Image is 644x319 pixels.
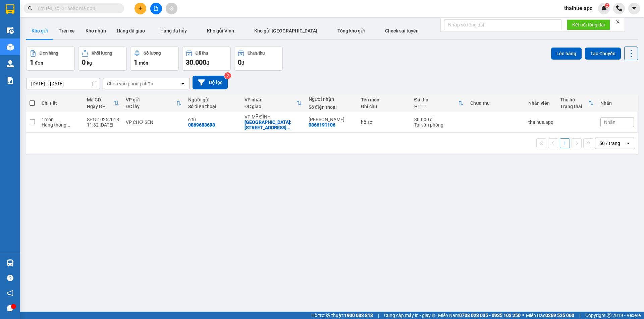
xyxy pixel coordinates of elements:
div: HTTT [414,104,459,109]
span: | [378,312,379,319]
span: search [28,6,33,11]
span: đ [206,60,209,66]
div: Ngày ĐH [87,104,114,109]
button: Trên xe [53,23,80,39]
button: plus [135,3,146,14]
div: Số điện thoại [188,104,238,109]
span: Cung cấp máy in - giấy in: [384,312,436,319]
div: Nhãn [600,100,634,106]
button: Kết nối tổng đài [567,19,610,30]
span: thaihue.apq [559,4,598,12]
span: Hàng đã hủy [160,28,187,33]
sup: 2 [224,72,231,79]
div: Ghi chú [361,104,407,109]
span: caret-down [631,5,637,11]
span: Check sai tuyến [385,28,419,33]
span: copyright [607,313,611,318]
span: Kho gửi Vinh [207,28,234,33]
th: Toggle SortBy [411,94,467,112]
span: 0 [82,58,86,66]
svg: open [180,81,185,86]
svg: open [626,141,631,146]
button: Kho gửi [26,23,53,39]
button: aim [166,3,177,14]
img: solution-icon [7,77,14,84]
div: Tại văn phòng [414,122,464,128]
strong: 1900 633 818 [344,313,373,318]
div: quỳnh anh [309,117,354,122]
span: ... [286,125,290,130]
button: Đơn hàng1đơn [26,47,75,71]
div: Mã GD [87,97,114,102]
sup: 2 [605,3,609,8]
span: Kho gửi [GEOGRAPHIC_DATA] [254,28,317,33]
button: Bộ lọc [193,76,228,89]
span: question-circle [7,275,13,281]
span: file-add [154,6,158,11]
div: ĐC giao [245,104,297,109]
div: Trạng thái [560,104,588,109]
div: Đơn hàng [40,51,58,56]
div: SE1510252018 [87,117,119,122]
div: thaihue.apq [528,119,553,125]
div: hồ sơ [361,119,407,125]
div: VP gửi [126,97,176,102]
button: Số lượng1món [130,47,179,71]
strong: 0708 023 035 - 0935 103 250 [459,313,521,318]
div: 1 món [42,117,80,122]
span: close [615,19,620,24]
div: Thu hộ [560,97,588,102]
button: Lên hàng [551,48,582,60]
img: icon-new-feature [601,5,607,11]
th: Toggle SortBy [241,94,305,112]
span: | [579,312,580,319]
div: 0866191106 [309,122,335,128]
span: aim [169,6,174,11]
div: Chi tiết [42,100,80,106]
span: kg [87,60,92,66]
button: caret-down [628,3,640,14]
span: Hỗ trợ kỹ thuật: [311,312,373,319]
img: warehouse-icon [7,27,14,34]
img: phone-icon [616,5,622,11]
button: Chưa thu0đ [234,47,283,71]
div: Giao: số 167 phố doãn kế thiện,phường phú diễn,hà nội [245,119,302,130]
span: ⚪️ [522,314,524,317]
div: c tú [188,117,238,122]
span: plus [138,6,143,11]
span: 1 [30,58,34,66]
div: Nhân viên [528,100,553,106]
div: Người gửi [188,97,238,102]
th: Toggle SortBy [84,94,122,112]
input: Tìm tên, số ĐT hoặc mã đơn [37,5,116,12]
strong: 0369 525 060 [545,313,574,318]
span: notification [7,290,13,296]
button: Khối lượng0kg [78,47,127,71]
div: Hàng thông thường [42,122,80,128]
span: Nhãn [604,119,615,125]
div: Chọn văn phòng nhận [107,80,153,87]
th: Toggle SortBy [122,94,185,112]
button: 1 [560,138,570,148]
button: file-add [150,3,162,14]
button: Kho nhận [80,23,111,39]
div: Số điện thoại [309,104,354,110]
span: 1 [134,58,138,66]
img: warehouse-icon [7,259,14,266]
div: Đã thu [196,51,208,56]
span: đ [241,60,244,66]
img: warehouse-icon [7,44,14,51]
span: 30.000 [186,58,206,66]
input: Nhập số tổng đài [444,19,561,30]
th: Toggle SortBy [557,94,597,112]
div: Số lượng [144,51,161,56]
div: VP nhận [245,97,297,102]
span: Miền Bắc [526,312,574,319]
div: Đã thu [414,97,459,102]
span: 2 [606,3,608,8]
div: Chưa thu [248,51,265,56]
div: VP MỸ ĐÌNH [245,114,302,119]
span: đơn [35,60,43,66]
div: 11:32 [DATE] [87,122,119,128]
div: 30.000 đ [414,117,464,122]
